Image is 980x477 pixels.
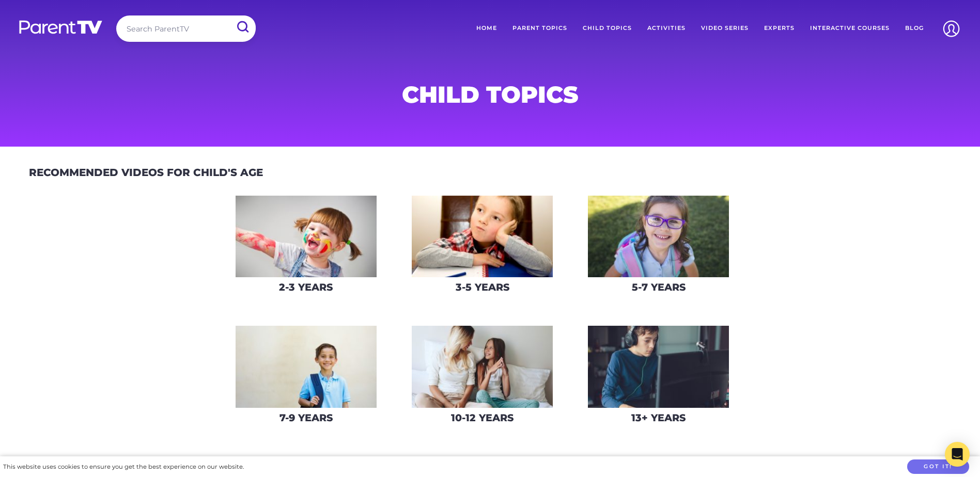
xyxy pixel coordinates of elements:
[631,412,686,424] h3: 13+ Years
[756,15,802,41] a: Experts
[229,15,256,39] input: Submit
[632,281,686,293] h3: 5-7 Years
[236,326,377,408] img: iStock-902391140_super-275x160.jpg
[575,15,640,41] a: Child Topics
[3,462,244,472] div: This website uses cookies to ensure you get the best experience on our website.
[897,15,931,41] a: Blog
[945,442,970,467] div: Open Intercom Messenger
[18,20,103,35] img: parenttv-logo-white.4c85aaf.svg
[640,15,693,41] a: Activities
[587,195,729,301] a: 5-7 Years
[907,459,969,474] button: Got it!
[411,195,553,301] a: 3-5 Years
[693,15,756,41] a: Video Series
[411,325,553,431] a: 10-12 Years
[938,15,965,42] img: Account
[412,326,553,408] img: AdobeStock_108431310-275x160.jpeg
[236,196,377,278] img: AdobeStock_52551224-e1557294252315-275x160.jpeg
[587,325,729,431] a: 13+ Years
[588,326,729,408] img: AdobeStock_181370851-275x160.jpeg
[235,325,377,431] a: 7-9 Years
[802,15,897,41] a: Interactive Courses
[469,15,505,41] a: Home
[235,195,377,301] a: 2-3 Years
[279,412,333,424] h3: 7-9 Years
[279,281,333,293] h3: 2-3 Years
[116,15,256,42] input: Search ParentTV
[241,84,739,105] h1: Child Topics
[505,15,575,41] a: Parent Topics
[451,412,514,424] h3: 10-12 Years
[29,166,263,179] h2: Recommended videos for child's age
[588,196,729,278] img: iStock-609791422_super-275x160.jpg
[412,196,553,278] img: parenttv-flyer-convert-275x160.jpg
[456,281,509,293] h3: 3-5 Years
